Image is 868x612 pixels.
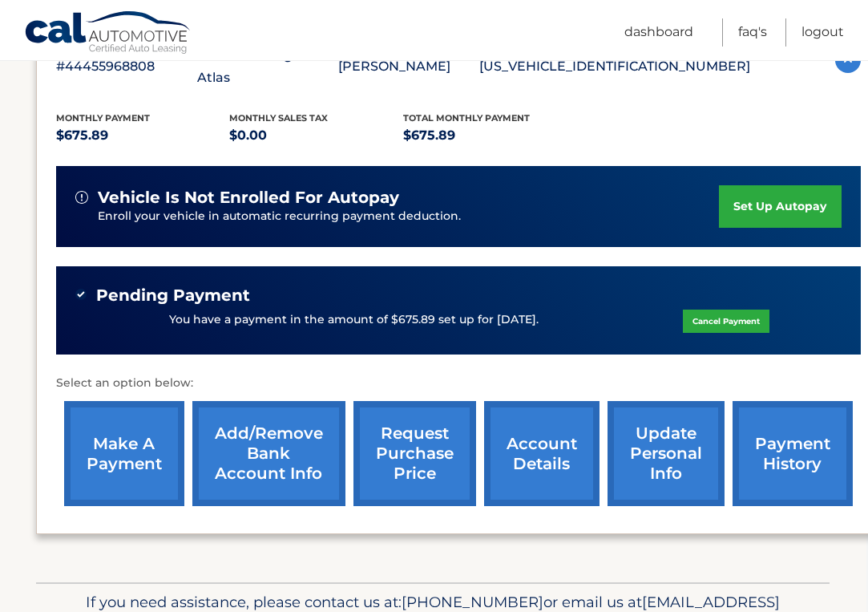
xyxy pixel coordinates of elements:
a: payment history [733,401,853,506]
a: FAQ's [738,18,767,47]
span: Monthly Payment [56,112,150,124]
p: [US_VEHICLE_IDENTIFICATION_NUMBER] [479,55,750,78]
p: Select an option below: [56,374,861,393]
a: Add/Remove bank account info [192,401,345,506]
p: [PERSON_NAME] [338,55,479,78]
img: check-green.svg [75,289,87,300]
p: Enroll your vehicle in automatic recurring payment deduction. [98,208,720,225]
p: $675.89 [56,124,230,147]
p: $675.89 [403,124,577,147]
span: Monthly sales Tax [229,112,328,124]
a: Dashboard [624,18,693,47]
a: Cancel Payment [683,310,769,333]
a: Cal Automotive [24,10,192,57]
span: vehicle is not enrolled for autopay [98,188,399,208]
p: You have a payment in the amount of $675.89 set up for [DATE]. [169,311,539,329]
span: [PHONE_NUMBER] [402,593,543,611]
a: update personal info [608,401,725,506]
p: #44455968808 [56,55,197,78]
span: Total Monthly Payment [403,112,530,124]
img: alert-white.svg [75,191,88,204]
a: account details [484,401,600,506]
p: 2025 Volkswagen Atlas [197,44,338,89]
a: make a payment [64,401,184,506]
a: set up autopay [719,185,841,228]
span: Pending Payment [96,286,250,306]
a: Logout [801,18,844,47]
a: request purchase price [353,401,476,506]
p: $0.00 [229,124,403,147]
